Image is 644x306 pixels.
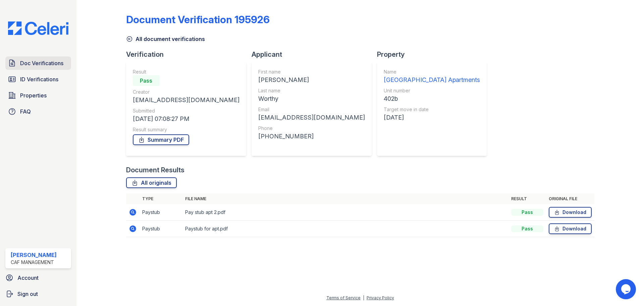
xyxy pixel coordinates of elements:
[384,87,480,94] div: Unit number
[182,193,508,204] th: File name
[258,132,365,141] div: [PHONE_NUMBER]
[511,225,543,232] div: Pass
[258,87,365,94] div: Last name
[11,251,57,259] div: [PERSON_NAME]
[20,91,47,99] span: Properties
[5,89,71,102] a: Properties
[133,89,239,95] div: Creator
[363,295,364,300] div: |
[133,107,239,114] div: Submitted
[182,204,508,221] td: Pay stub apt 2.pdf
[546,193,594,204] th: Original file
[133,75,160,86] div: Pass
[126,13,270,26] div: Document Verification 195926
[252,50,377,59] div: Applicant
[258,125,365,132] div: Phone
[20,75,58,83] span: ID Verifications
[17,274,39,282] span: Account
[20,59,63,67] span: Doc Verifications
[133,69,239,75] div: Result
[133,134,189,145] a: Summary PDF
[5,105,71,118] a: FAQ
[133,126,239,133] div: Result summary
[384,69,480,85] a: Name [GEOGRAPHIC_DATA] Apartments
[511,209,543,216] div: Pass
[126,50,252,59] div: Verification
[126,177,177,188] a: All originals
[3,287,74,301] a: Sign out
[126,165,184,175] div: Document Results
[508,193,546,204] th: Result
[20,107,31,116] span: FAQ
[616,279,637,299] iframe: chat widget
[377,50,492,59] div: Property
[182,221,508,237] td: Paystub for apt.pdf
[3,271,74,285] a: Account
[140,204,182,221] td: Paystub
[133,114,239,124] div: [DATE] 07:08:27 PM
[384,69,480,75] div: Name
[549,223,592,234] a: Download
[549,207,592,218] a: Download
[326,295,361,300] a: Terms of Service
[384,113,480,122] div: [DATE]
[258,75,365,85] div: [PERSON_NAME]
[11,259,57,266] div: CAF Management
[258,94,365,103] div: Worthy
[5,56,71,70] a: Doc Verifications
[258,106,365,113] div: Email
[17,290,38,298] span: Sign out
[5,73,71,86] a: ID Verifications
[258,69,365,75] div: First name
[384,106,480,113] div: Target move in date
[258,113,365,122] div: [EMAIL_ADDRESS][DOMAIN_NAME]
[3,21,74,35] img: CE_Logo_Blue-a8612792a0a2168367f1c8372b55b34899dd931a85d93a1a3d3e32e68fde9ad4.png
[140,221,182,237] td: Paystub
[133,95,239,105] div: [EMAIL_ADDRESS][DOMAIN_NAME]
[126,35,205,43] a: All document verifications
[384,94,480,103] div: 402b
[140,193,182,204] th: Type
[367,295,394,300] a: Privacy Policy
[384,75,480,85] div: [GEOGRAPHIC_DATA] Apartments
